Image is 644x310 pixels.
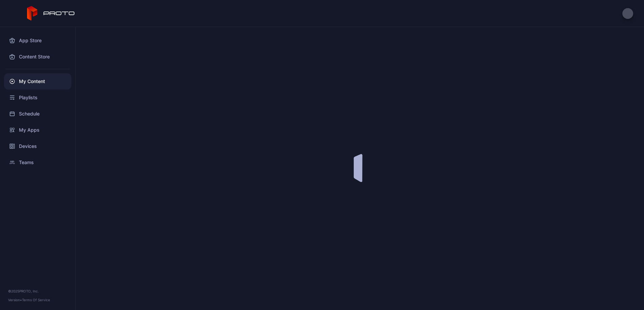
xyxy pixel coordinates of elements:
[22,298,50,302] a: Terms Of Service
[8,298,22,302] span: Version •
[8,288,67,294] div: © 2025 PROTO, Inc.
[4,73,71,89] a: My Content
[4,138,71,154] a: Devices
[4,89,71,106] a: Playlists
[4,32,71,49] a: App Store
[4,154,71,171] a: Teams
[4,49,71,65] a: Content Store
[4,122,71,138] a: My Apps
[4,106,71,122] a: Schedule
